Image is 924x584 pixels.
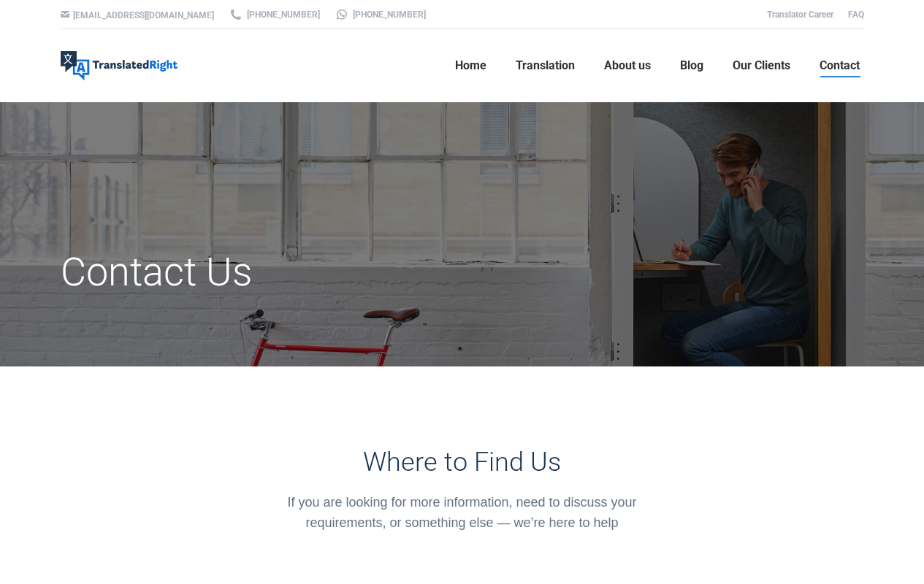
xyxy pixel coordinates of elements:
a: FAQ [848,9,864,20]
div: If you are looking for more information, need to discuss your requirements, or something else — w... [267,492,657,533]
a: [EMAIL_ADDRESS][DOMAIN_NAME] [73,10,214,20]
h3: Where to Find Us [267,447,657,477]
a: Contact [815,42,864,89]
img: Translated Right [61,51,177,80]
a: About us [600,42,655,89]
span: Translation [516,58,575,73]
h1: Contact Us [61,248,589,296]
a: Our Clients [728,42,795,89]
a: Translator Career [767,9,833,20]
a: Blog [676,42,708,89]
a: Translation [511,42,579,89]
span: Blog [680,58,703,73]
a: Home [451,42,491,89]
a: [PHONE_NUMBER] [229,8,320,21]
a: [PHONE_NUMBER] [335,8,426,21]
span: Our Clients [733,58,790,73]
span: Contact [820,58,860,73]
span: About us [604,58,651,73]
span: Home [455,58,486,73]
